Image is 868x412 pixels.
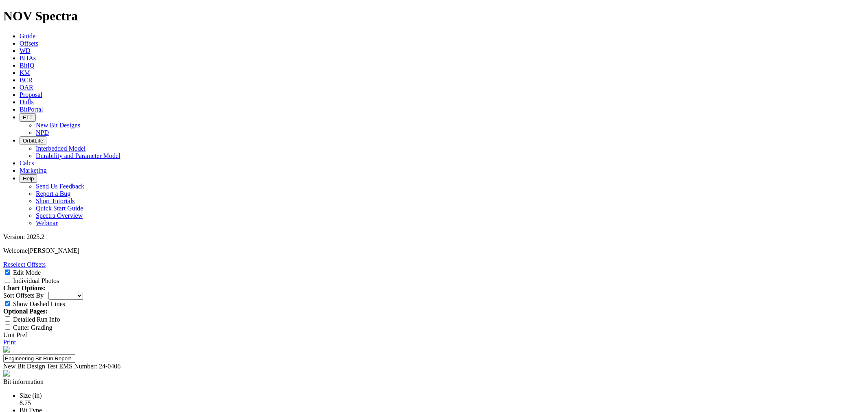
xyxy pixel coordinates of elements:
a: Proposal [20,91,42,98]
a: Unit Pref [3,331,27,338]
a: Spectra Overview [36,212,83,219]
a: BitIQ [20,62,34,69]
h1: NOV Spectra [3,9,865,24]
span: OrbitLite [23,138,43,144]
a: BHAs [20,55,36,61]
label: Show Dashed Lines [13,300,65,307]
a: Calcs [20,160,34,167]
img: spectra-logo.8771a380.png [3,370,10,377]
button: FTT [20,113,36,122]
a: Quick Start Guide [36,205,83,212]
div: New Bit Design Test EMS Number: 24-0406 [3,363,865,370]
a: Marketing [20,167,47,174]
label: Individual Photos [13,277,59,284]
a: BitPortal [20,106,43,113]
strong: Chart Options: [3,285,46,291]
a: New Bit Designs [36,122,80,129]
label: Edit Mode [13,269,41,276]
p: Welcome [3,247,865,254]
a: Dulls [20,99,34,105]
button: Help [20,174,37,183]
span: FTT [23,114,33,121]
a: Offsets [20,40,38,47]
label: Sort Offsets By [3,292,44,299]
a: Durability and Parameter Model [36,152,120,159]
a: Send Us Feedback [36,183,84,190]
a: Webinar [36,219,58,226]
a: Report a Bug [36,190,70,197]
a: BCR [20,77,33,83]
img: NOV_WT_RH_Logo_Vert_RGB_F.d63d51a4.png [3,346,10,353]
span: [PERSON_NAME] [28,247,79,254]
span: Help [23,175,34,182]
a: KM [20,69,30,76]
button: OrbitLite [20,136,46,145]
a: Reselect Offsets [3,261,46,268]
div: 8.75 [20,399,865,407]
label: Detailed Run Info [13,316,60,323]
div: Size (in) [20,392,865,399]
a: Interbedded Model [36,145,85,152]
a: Guide [20,33,35,39]
div: Bit information [3,378,865,386]
input: Click to edit report title [3,354,75,363]
report-header: 'Engineering Bit Run Report' [3,346,865,378]
a: WD [20,47,31,54]
a: Print [3,339,16,346]
a: OAR [20,84,33,91]
label: Cutter Grading [13,324,52,331]
a: Short Tutorials [36,197,75,204]
a: NPD [36,129,49,136]
strong: Optional Pages: [3,308,48,315]
div: Version: 2025.2 [3,233,865,241]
